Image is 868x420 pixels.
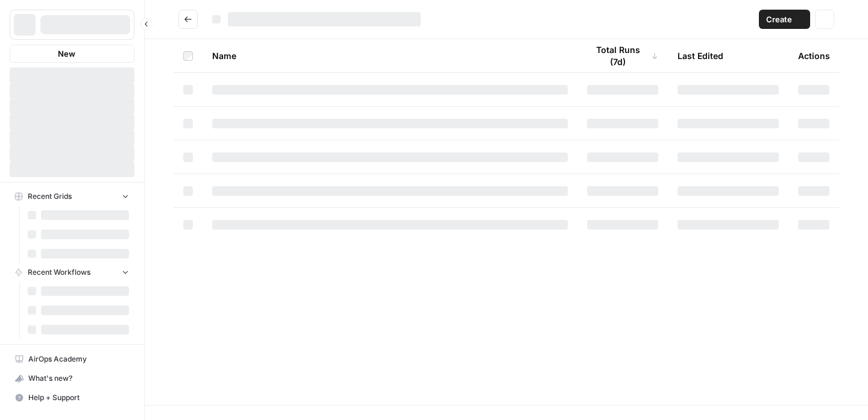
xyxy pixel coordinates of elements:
[178,10,198,29] button: Go back
[28,354,129,365] span: AirOps Academy
[10,187,134,205] button: Recent Grids
[678,39,723,72] div: Last Edited
[10,369,134,388] button: What's new?
[587,39,658,72] div: Total Runs (7d)
[28,191,72,202] span: Recent Grids
[798,39,830,72] div: Actions
[10,349,134,369] a: AirOps Academy
[28,392,129,403] span: Help + Support
[766,13,792,25] span: Create
[759,10,810,29] button: Create
[10,388,134,407] button: Help + Support
[212,39,568,72] div: Name
[28,267,90,278] span: Recent Workflows
[10,369,134,387] div: What's new?
[58,48,75,60] span: New
[10,263,134,281] button: Recent Workflows
[10,45,134,63] button: New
